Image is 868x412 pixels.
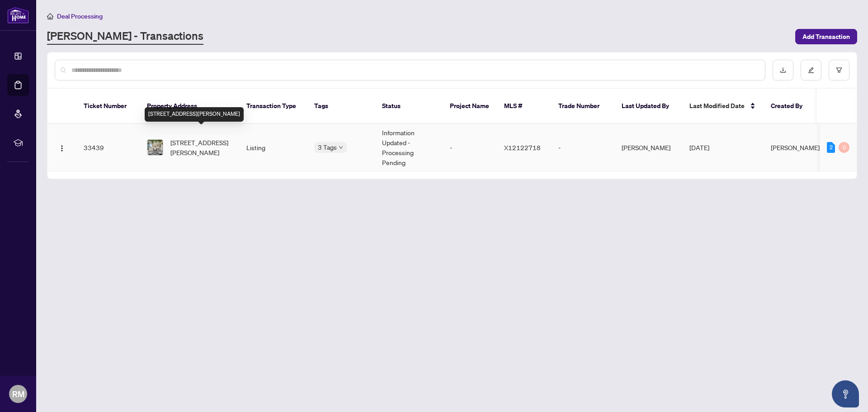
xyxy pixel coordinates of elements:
[773,60,793,81] button: download
[504,143,541,152] span: X12122718
[551,124,614,171] td: -
[795,29,857,44] button: Add Transaction
[614,89,682,124] th: Last Updated By
[780,67,786,73] span: download
[771,143,820,152] span: [PERSON_NAME]
[614,124,682,171] td: [PERSON_NAME]
[55,140,69,155] button: Logo
[832,380,859,407] button: Open asap
[839,142,849,153] div: 0
[339,145,343,150] span: down
[551,89,614,124] th: Trade Number
[76,89,140,124] th: Ticket Number
[47,28,203,45] a: [PERSON_NAME] - Transactions
[145,107,244,122] div: [STREET_ADDRESS][PERSON_NAME]
[689,143,709,152] span: [DATE]
[58,145,66,152] img: Logo
[836,67,842,73] span: filter
[76,124,140,171] td: 33439
[239,124,307,171] td: Listing
[682,89,764,124] th: Last Modified Date
[375,124,443,171] td: Information Updated - Processing Pending
[829,60,849,81] button: filter
[170,137,232,157] span: [STREET_ADDRESS][PERSON_NAME]
[689,101,745,111] span: Last Modified Date
[7,7,29,24] img: logo
[12,388,24,400] span: RM
[443,124,497,171] td: -
[827,142,835,153] div: 2
[497,89,551,124] th: MLS #
[808,67,814,73] span: edit
[239,89,307,124] th: Transaction Type
[443,89,497,124] th: Project Name
[318,142,337,152] span: 3 Tags
[57,12,103,20] span: Deal Processing
[307,89,375,124] th: Tags
[764,89,818,124] th: Created By
[375,89,443,124] th: Status
[802,29,850,44] span: Add Transaction
[47,13,53,19] span: home
[140,89,239,124] th: Property Address
[801,60,821,81] button: edit
[147,140,163,155] img: thumbnail-img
